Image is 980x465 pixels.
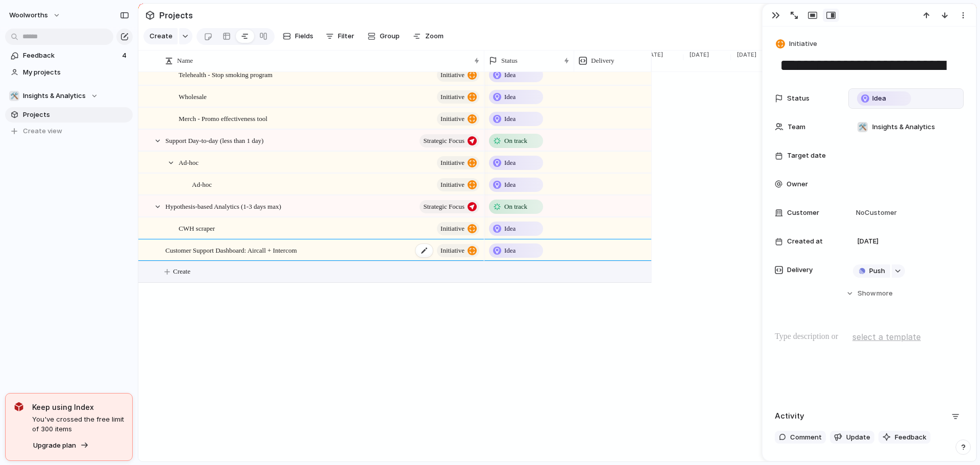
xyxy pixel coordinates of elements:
span: Show [857,288,876,299]
span: select a template [852,331,921,343]
span: Create [150,31,173,41]
span: Telehealth - Stop smoking program [179,68,273,80]
span: On track [504,202,527,212]
span: Zoom [425,31,444,41]
span: Feedback [23,51,119,61]
span: Fields [295,31,313,41]
span: Team [788,122,805,132]
span: Customer Support Dashboard: Aircall + Intercom [165,244,297,256]
div: 🛠️ [9,91,19,101]
a: Feedback4 [5,48,133,63]
span: Create [173,266,190,277]
button: initiative [437,178,479,191]
span: Idea [504,70,516,80]
span: Ad-hoc [179,156,199,168]
button: Update [830,431,874,444]
span: Insights & Analytics [872,122,935,132]
button: Push [853,264,890,278]
span: On track [504,136,527,146]
h2: Activity [775,410,804,422]
span: You've crossed the free limit of 300 items [32,414,124,434]
span: initiative [440,112,464,126]
span: Idea [504,158,516,168]
span: Projects [157,6,195,25]
span: Filter [338,31,354,41]
span: [DATE] [857,236,878,247]
span: Target date [787,151,826,161]
button: Showmore [775,284,964,303]
span: My projects [23,67,129,78]
span: initiative [440,243,464,258]
span: Insights & Analytics [23,91,86,101]
span: Update [846,432,870,443]
span: [DATE] [638,51,666,59]
span: Idea [504,114,516,124]
span: Idea [504,246,516,256]
span: Hypothesis-based Analytics (1-3 days max) [165,200,281,212]
button: initiative [437,222,479,235]
button: Group [362,28,405,44]
button: Strategic Focus [420,200,479,213]
button: Strategic Focus [420,134,479,148]
span: 4 [122,51,129,61]
span: Initiative [789,39,817,49]
button: 🛠️Insights & Analytics [5,88,133,104]
span: Delivery [591,56,614,66]
span: woolworths [9,10,48,20]
button: woolworths [5,7,66,23]
span: Idea [872,93,886,104]
span: Merch - Promo effectiveness tool [179,112,267,124]
span: No Customer [853,208,897,218]
button: Fields [279,28,317,44]
span: initiative [440,90,464,104]
a: My projects [5,65,133,80]
span: [DATE] [731,51,759,59]
span: Status [787,93,810,104]
span: Group [380,31,400,41]
button: Comment [775,431,826,444]
span: CWH scraper [179,222,215,234]
span: Idea [504,92,516,102]
span: Customer [787,208,819,218]
button: select a template [851,329,922,345]
span: Strategic Focus [423,134,464,148]
span: initiative [440,156,464,170]
span: initiative [440,178,464,192]
span: Push [869,266,885,276]
button: Initiative [774,37,820,52]
span: Ad-hoc [192,178,212,190]
button: initiative [437,244,479,257]
span: Projects [23,110,129,120]
span: Status [501,56,518,66]
button: Create [149,261,667,282]
span: Idea [504,180,516,190]
span: Strategic Focus [423,200,464,214]
button: Upgrade plan [30,438,92,453]
span: Comment [790,432,822,443]
span: Delivery [787,265,813,275]
span: Create view [23,126,62,136]
span: initiative [440,68,464,82]
button: initiative [437,112,479,126]
span: Wholesale [179,90,207,102]
span: Support Day-to-day (less than 1 day) [165,134,263,146]
button: Zoom [409,28,448,44]
span: Upgrade plan [33,440,76,451]
div: 🛠️ [857,122,868,132]
button: Filter [322,28,358,44]
span: Keep using Index [32,402,124,412]
a: Projects [5,107,133,123]
span: Created at [787,236,823,247]
span: Name [177,56,193,66]
button: Create view [5,124,133,139]
button: Create [143,28,178,44]
button: initiative [437,90,479,104]
span: Idea [504,224,516,234]
span: more [876,288,893,299]
button: Feedback [878,431,930,444]
span: Owner [787,179,808,189]
button: initiative [437,156,479,169]
button: initiative [437,68,479,82]
span: initiative [440,222,464,236]
span: [DATE] [683,51,712,59]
